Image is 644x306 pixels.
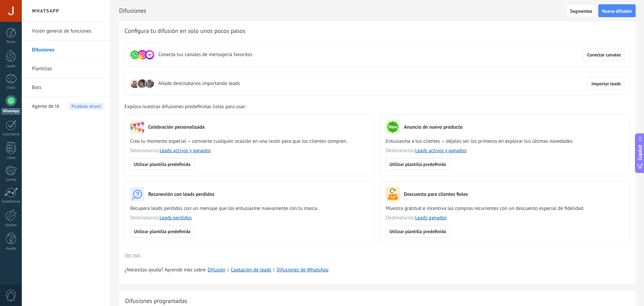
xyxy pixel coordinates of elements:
[69,103,104,110] span: Pruébalo ahora!
[134,162,191,167] span: Utilizar plantilla predefinida
[231,267,271,273] a: Captación de leads
[208,267,225,273] a: Difusión
[386,147,625,154] span: Destinatarios:
[1,86,21,90] div: Chats
[130,147,369,154] span: Destinatarios:
[1,223,21,227] div: Ajustes
[32,97,104,116] a: Agente de IAPruébalo ahora!
[119,4,567,17] h2: Difusiones
[588,78,625,90] button: Importar leads
[124,267,206,273] span: ¿Necesitas ayuda? Aprende más sobre
[160,147,211,154] a: Leads activos y ganados
[145,79,154,88] img: leadIcon
[415,215,447,221] a: Leads ganados
[124,27,245,35] span: Configura tu difusión en solo unos pocos pasos
[1,108,20,115] div: WhatsApp
[1,247,21,251] div: Ayuda
[386,215,625,221] span: Destinatarios:
[583,49,625,61] button: Conectar canales
[386,205,625,212] span: Muestra gratitud e incentiva las compras recurrentes con un descuento especial de fidelidad.
[404,124,463,130] h3: Anuncio de nuevo producto
[22,41,110,59] li: Difusiones
[570,9,592,13] span: Segmentos
[1,40,21,44] div: Panel
[1,178,21,182] div: Correo
[602,9,632,13] span: Nueva difusión
[386,158,450,170] button: Utilizar plantilla predefinida
[415,147,467,154] a: Leads activos y ganados
[567,4,596,17] button: Segmentos
[130,158,194,170] button: Utilizar plantilla predefinida
[1,156,21,160] div: Listas
[160,215,192,221] a: Leads perdidos
[158,80,240,87] span: Añade destinatarios importando leads
[32,22,104,41] a: Visión general de funciones
[22,59,110,78] li: Plantillas
[276,267,328,273] a: Difusiones de WhatsApp
[124,267,630,273] div: | |
[148,124,205,130] h3: Celebración personalizada
[32,97,59,116] span: Agente de IA
[124,250,141,260] button: Ver más
[591,81,621,86] span: Importar leads
[598,4,636,17] button: Nueva difusión
[148,191,214,198] h3: Reconexión con leads perdidos
[158,51,252,58] span: Conecta tus canales de mensajería favoritos
[32,41,104,59] a: Difusiones
[22,78,110,97] li: Bots
[587,52,621,57] span: Conectar canales
[386,138,625,145] span: Entusiasma a tus clientes — déjalos ser los primeros en explorar tus últimas novedades.
[22,97,110,116] li: Agente de IA
[637,145,643,160] span: Copilot
[389,162,446,167] span: Utilizar plantilla predefinida
[130,215,369,221] span: Destinatarios:
[124,103,246,110] span: Explora nuestras difusiones predefinidas listas para usar:
[130,79,140,88] img: leadIcon
[32,78,104,97] a: Bots
[32,59,104,78] a: Plantillas
[130,138,369,145] span: Crea tu momento especial — convierte cualquier ocasión en una razón para que los clientes compren.
[389,229,446,234] span: Utilizar plantilla predefinida
[1,200,21,204] div: Estadísticas
[1,132,21,137] div: Calendario
[404,191,468,198] h3: Descuento para clientes fieles
[130,205,369,212] span: Recupera leads perdidos con un mensaje que los entusiasme nuevamente con tu marca.
[125,253,141,257] span: Ver más
[125,297,187,305] div: Difusiones programadas
[134,229,191,234] span: Utilizar plantilla predefinida
[22,22,110,41] li: Visión general de funciones
[1,64,21,69] div: Leads
[130,225,194,237] button: Utilizar plantilla predefinida
[386,225,450,237] button: Utilizar plantilla predefinida
[138,79,147,88] img: leadIcon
